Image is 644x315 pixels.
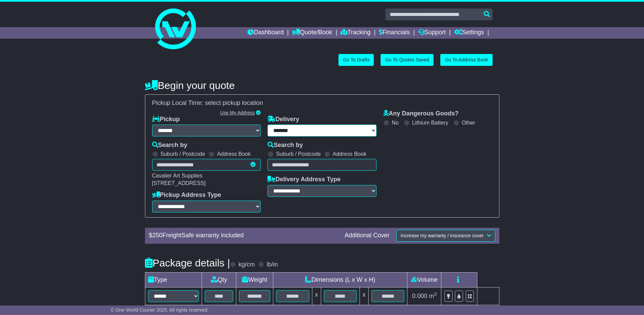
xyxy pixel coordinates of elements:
[273,272,407,287] td: Dimensions (L x W x H)
[276,151,321,157] label: Suburb / Postcode
[247,27,284,39] a: Dashboard
[341,232,393,239] div: Additional Cover
[360,287,369,305] td: x
[145,257,230,268] h4: Package details |
[392,119,399,126] label: No
[434,292,437,297] sup: 3
[407,272,441,287] td: Volume
[266,261,278,268] label: lb/in
[152,116,180,123] label: Pickup
[202,272,236,287] td: Qty
[146,232,342,239] div: $ FreightSafe warranty included
[381,54,434,66] a: Go To Quotes Saved
[238,261,255,268] label: kg/cm
[217,151,251,157] label: Address Book
[418,27,446,39] a: Support
[268,116,299,123] label: Delivery
[412,293,427,299] span: 0.000
[152,191,221,199] label: Pickup Address Type
[383,110,459,117] label: Any Dangerous Goods?
[412,119,448,126] label: Lithium Battery
[379,27,410,39] a: Financials
[429,293,437,299] span: m
[161,151,205,157] label: Suburb / Postcode
[454,27,484,39] a: Settings
[292,27,332,39] a: Quote/Book
[333,151,367,157] label: Address Book
[396,230,495,242] button: Increase my warranty / insurance cover
[268,142,303,149] label: Search by
[152,180,206,186] span: [STREET_ADDRESS]
[341,27,370,39] a: Tracking
[268,176,341,183] label: Delivery Address Type
[149,99,496,107] div: Pickup Local Time:
[440,54,492,66] a: Go To Address Book
[152,142,187,149] label: Search by
[338,54,374,66] a: Go To Drafts
[145,80,499,91] h4: Begin your quote
[220,110,255,115] a: Use My Address
[111,307,209,313] span: © One World Courier 2025. All rights reserved.
[236,272,273,287] td: Weight
[205,99,263,106] span: select pickup location
[152,232,163,239] span: 250
[401,233,483,238] span: Increase my warranty / insurance cover
[152,173,203,179] span: Cavalier Art Supplies
[145,272,202,287] td: Type
[462,119,475,126] label: Other
[312,287,321,305] td: x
